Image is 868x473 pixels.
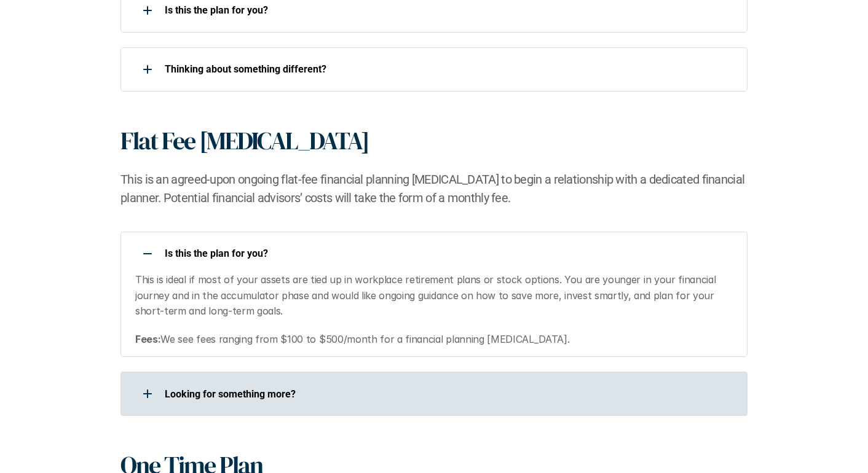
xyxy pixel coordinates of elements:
h2: This is an agreed-upon ongoing flat-fee financial planning [MEDICAL_DATA] to begin a relationship... [120,170,748,207]
h1: Flat Fee [MEDICAL_DATA] [120,126,369,155]
p: This is ideal if most of your assets are tied up in workplace retirement plans or stock options. ... [135,272,732,319]
p: Is this the plan for you?​ [165,4,732,16]
strong: Fees: [135,333,160,345]
p: ​Thinking about something different?​ [165,63,732,75]
p: Is this the plan for you?​ [165,248,732,259]
p: Looking for something more?​ [165,388,732,400]
p: We see fees ranging from $100 to $500/month for a financial planning [MEDICAL_DATA]. [135,332,732,348]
